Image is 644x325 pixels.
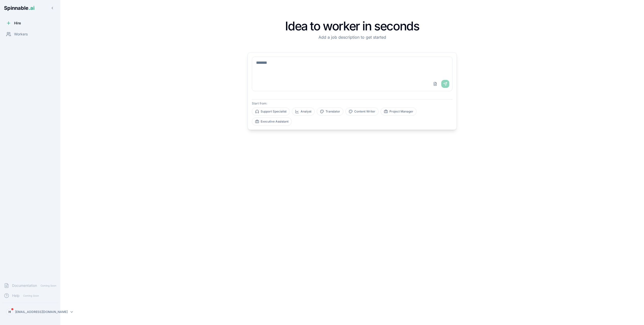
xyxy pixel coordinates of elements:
button: Content Writer [345,107,379,116]
button: Analyst [292,107,315,116]
p: [EMAIL_ADDRESS][DOMAIN_NAME] [15,310,68,314]
button: Translator [317,107,343,116]
span: Coming Soon [22,293,41,298]
span: Spinnable [4,5,34,11]
p: Add a job description to get started [248,34,457,40]
p: Start from: [252,101,453,105]
span: Help [12,293,20,298]
span: Hire [14,21,21,26]
button: Support Specialist [252,107,290,116]
span: H [9,310,11,314]
h1: Idea to worker in seconds [248,20,457,32]
span: Documentation [12,283,37,288]
button: Project Manager [381,107,417,116]
button: H[EMAIL_ADDRESS][DOMAIN_NAME] [4,307,56,317]
span: Workers [14,32,28,37]
span: .ai [28,5,34,11]
span: Coming Soon [39,283,58,288]
button: Executive Assistant [252,118,292,126]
